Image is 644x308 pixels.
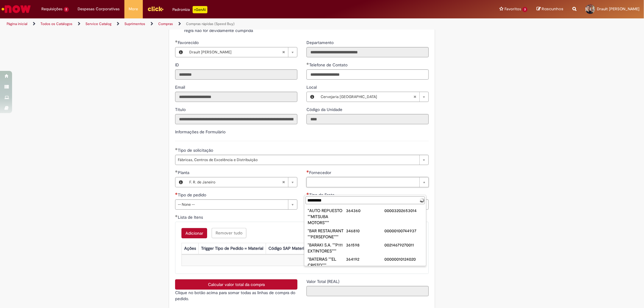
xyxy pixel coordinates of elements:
div: 00000010124020 [384,256,423,262]
div: 00000100744937 [384,228,423,234]
div: "BARAKI S.A. ""P111 EXTINTORES""" [308,242,346,254]
div: 00214679270011 [384,242,423,248]
div: 346810 [346,228,384,234]
div: "AUTO REPUESTO ""MITSUBA MOTORS""" [308,208,346,226]
div: 364192 [346,256,384,262]
div: "BAR RESTAURANT ""PERSEFONE""" [308,228,346,240]
div: 361598 [346,242,384,248]
ul: Fornecedor [304,205,426,266]
div: "BATERIAS ""EL CRISTO""" [308,256,346,268]
div: 364360 [346,208,384,214]
div: 00003202653014 [384,208,423,214]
